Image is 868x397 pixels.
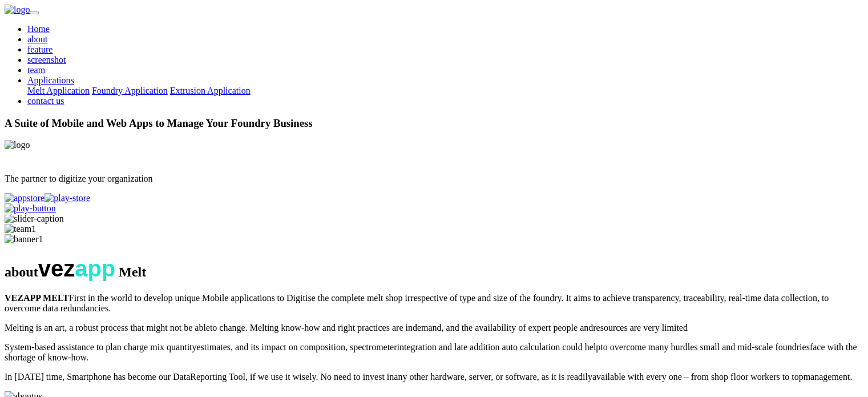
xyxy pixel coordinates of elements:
p: In [DATE] time, Smartphone has become our DataReporting Tool, if we use it wisely. No need to inv... [5,372,863,382]
a: Foundry Application [92,86,168,95]
img: play-store [45,193,90,203]
img: banner1 [5,234,43,244]
img: slider-caption [5,214,64,224]
span: vez [38,256,75,281]
button: Toggle navigation [30,11,39,14]
span: Melt [119,264,146,279]
p: The partner to digitize your organization [5,174,863,184]
h2: about [5,256,863,282]
img: appstore [5,193,45,203]
span: app [75,256,115,281]
a: Applications [27,75,74,85]
img: logo [5,140,30,150]
div: Applications [27,86,863,96]
p: First in the world to develop unique Mobile applications to Digitise the complete melt shop irres... [5,293,863,314]
p: Melting is an art, a robust process that might not be ableto change. Melting know-how and right p... [5,323,863,333]
a: team [27,65,45,75]
a: contact us [27,96,64,106]
a: about [27,34,48,44]
img: team1 [5,224,36,234]
a: Melt Application [27,86,90,95]
b: VEZAPP MELT [5,293,69,303]
h3: A Suite of Mobile and Web Apps to Manage Your Foundry Business [5,117,863,130]
img: play-button [5,203,56,214]
a: feature [27,45,53,54]
a: Home [27,24,50,34]
img: logo [5,5,30,15]
a: screenshot [27,55,66,65]
a: Extrusion Application [170,86,251,95]
p: System-based assistance to plan charge mix quantityestimates, and its impact on composition, spec... [5,342,863,363]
